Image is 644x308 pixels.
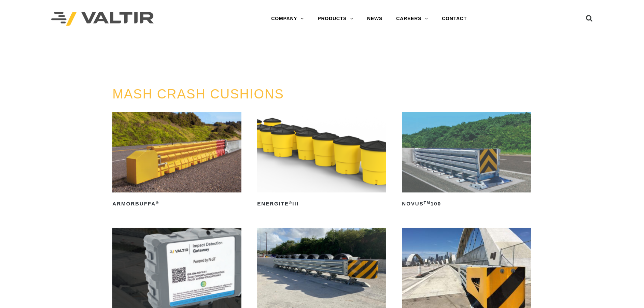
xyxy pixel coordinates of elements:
[156,201,159,205] sup: ®
[112,87,284,101] a: MASH CRASH CUSHIONS
[402,199,531,210] h2: NOVUS 100
[402,112,531,209] a: NOVUSTM100
[112,199,241,210] h2: ArmorBuffa
[257,199,386,210] h2: ENERGITE III
[311,12,360,26] a: PRODUCTS
[424,201,431,205] sup: TM
[360,12,389,26] a: NEWS
[389,12,435,26] a: CAREERS
[112,112,241,209] a: ArmorBuffa®
[264,12,311,26] a: COMPANY
[51,12,154,26] img: Valtir
[435,12,474,26] a: CONTACT
[289,201,292,205] sup: ®
[257,112,386,209] a: ENERGITE®III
